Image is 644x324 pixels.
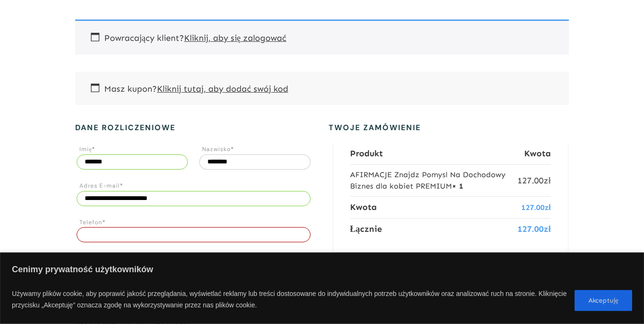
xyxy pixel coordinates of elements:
abbr: required [92,145,95,153]
label: Telefon [79,218,311,228]
label: Imię [79,144,188,155]
a: Kliknij, aby się zalogować [184,33,286,43]
bdi: 127.00 [521,203,551,212]
label: Nazwisko [202,144,311,155]
div: Powracający klient? [75,19,569,54]
h3: Twoje zamówienie [312,122,549,133]
th: Łącznie [350,218,517,240]
p: Cenimy prywatność użytkowników [12,261,632,280]
div: Masz kupon? [75,72,569,105]
th: Produkt [350,143,517,164]
span: zł [545,203,551,212]
abbr: required [120,182,123,190]
bdi: 127.00 [517,224,551,234]
a: Wpisz swój kod kuponu [157,84,288,94]
h3: Dane rozliczeniowe [75,122,312,133]
span: zł [544,175,551,186]
bdi: 127.00 [517,175,551,186]
span: zł [544,224,551,234]
abbr: required [102,219,106,226]
label: Adres E-mail [79,181,311,191]
button: Akceptuję [575,290,632,311]
strong: × 1 [452,181,463,191]
th: Kwota [517,143,551,164]
td: AFIRMACJE Znajdz Pomysl Na Dochodowy Biznes dla kobiet PREMIUM [350,164,517,196]
p: Używamy plików cookie, aby poprawić jakość przeglądania, wyświetlać reklamy lub treści dostosowan... [12,286,567,316]
th: Kwota [350,196,517,218]
abbr: required [231,145,234,153]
